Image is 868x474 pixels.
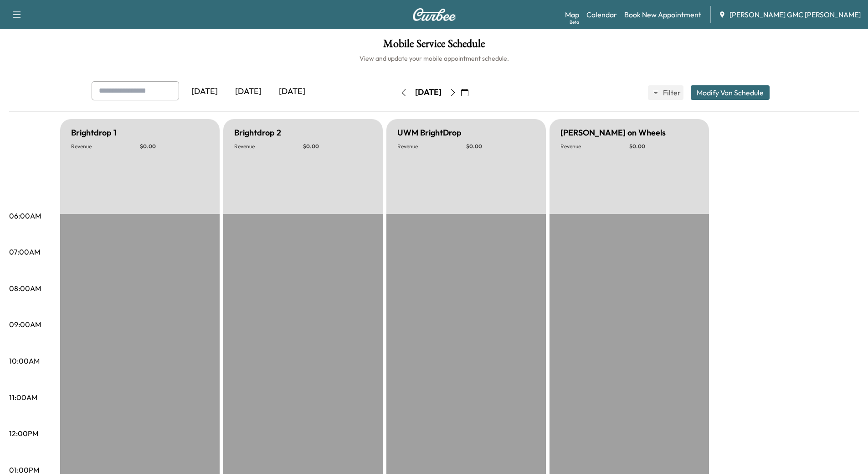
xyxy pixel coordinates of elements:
div: Beta [570,19,579,26]
p: 06:00AM [9,210,41,221]
div: [DATE] [415,87,442,98]
p: 11:00AM [9,392,37,403]
p: 07:00AM [9,246,40,257]
div: [DATE] [226,81,270,102]
p: Revenue [560,143,629,150]
p: 12:00PM [9,428,38,439]
p: $ 0.00 [629,143,698,150]
p: 09:00AM [9,319,41,330]
img: Curbee Logo [412,8,456,21]
p: 10:00AM [9,355,40,366]
p: Revenue [234,143,303,150]
p: $ 0.00 [466,143,535,150]
span: Filter [663,87,679,98]
a: Calendar [586,9,617,20]
h5: Brightdrop 1 [71,126,117,139]
h6: View and update your mobile appointment schedule. [9,54,859,63]
button: Filter [648,85,683,100]
p: 08:00AM [9,283,41,294]
h5: UWM BrightDrop [397,126,462,139]
p: $ 0.00 [303,143,372,150]
p: $ 0.00 [140,143,209,150]
a: MapBeta [565,9,579,20]
div: [DATE] [183,81,226,102]
h1: Mobile Service Schedule [9,38,859,54]
span: [PERSON_NAME] GMC [PERSON_NAME] [729,9,861,20]
p: Revenue [397,143,466,150]
div: [DATE] [270,81,314,102]
p: Revenue [71,143,140,150]
h5: [PERSON_NAME] on Wheels [560,126,666,139]
a: Book New Appointment [624,9,701,20]
h5: Brightdrop 2 [234,126,281,139]
button: Modify Van Schedule [691,85,770,100]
